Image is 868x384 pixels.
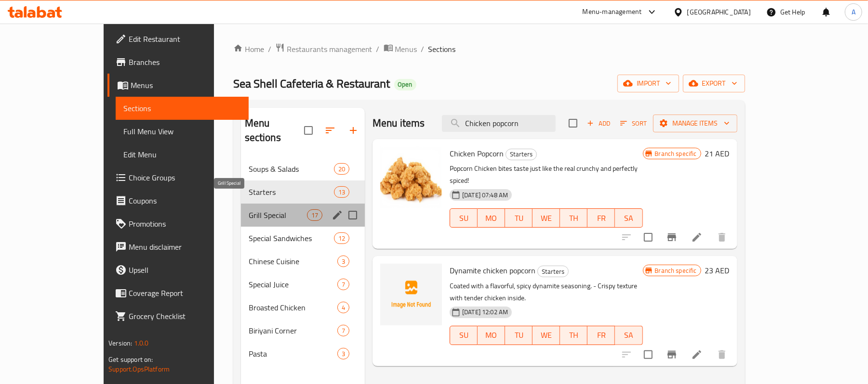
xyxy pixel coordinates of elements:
[129,56,241,68] span: Branches
[107,74,249,97] a: Menus
[307,211,322,220] span: 17
[691,77,737,90] span: export
[337,302,349,313] div: items
[241,296,365,319] div: Broasted Chicken4
[506,149,536,160] span: Starters
[450,163,642,187] p: Popcorn Chicken bites taste just like the real crunchy and perfectly spiced!
[450,280,642,304] p: Coated with a flavorful, spicy dynamite seasoning. - Crispy texture with tender chicken inside.
[241,204,365,227] div: Grill Special17edit
[586,118,612,129] span: Add
[481,211,501,225] span: MO
[249,186,334,198] span: Starters
[334,163,349,175] div: items
[380,264,442,325] img: Dynamite chicken popcorn
[241,250,365,273] div: Chinese Cuisine3
[458,191,512,200] span: [DATE] 07:48 AM
[653,115,737,132] button: Manage items
[509,328,529,342] span: TU
[249,348,337,359] span: Pasta
[107,166,249,189] a: Choice Groups
[134,337,149,349] span: 1.0.0
[533,208,560,228] button: WE
[660,343,683,366] button: Branch-specific-item
[307,209,322,221] div: items
[241,342,365,365] div: Pasta3
[660,226,683,249] button: Branch-specific-item
[233,43,745,55] nav: breadcrumb
[249,279,337,290] span: Special Juice
[129,287,241,299] span: Coverage Report
[129,195,241,206] span: Coupons
[454,211,474,225] span: SU
[334,188,349,197] span: 13
[563,113,583,133] span: Select section
[123,126,241,137] span: Full Menu View
[268,43,271,55] li: /
[618,116,649,131] button: Sort
[249,325,337,336] div: Biriyani Corner
[588,208,615,228] button: FR
[107,282,249,305] a: Coverage Report
[591,328,611,342] span: FR
[241,180,365,204] div: Starters13
[376,43,380,55] li: /
[241,319,365,342] div: Biriyani Corner7
[691,349,703,360] a: Edit menu item
[625,77,671,90] span: import
[108,337,132,349] span: Version:
[421,43,425,55] li: /
[108,353,153,366] span: Get support on:
[615,208,642,228] button: SA
[338,257,349,266] span: 3
[536,328,556,342] span: WE
[249,232,334,244] span: Special Sandwiches
[619,328,639,342] span: SA
[241,273,365,296] div: Special Juice7
[334,232,349,244] div: items
[428,43,456,55] span: Sections
[116,97,249,120] a: Sections
[249,302,337,313] span: Broasted Chicken
[691,231,703,243] a: Edit menu item
[287,43,373,55] span: Restaurants management
[107,27,249,51] a: Edit Restaurant
[591,211,611,225] span: FR
[583,116,614,131] button: Add
[458,307,512,317] span: [DATE] 12:02 AM
[454,328,474,342] span: SU
[241,227,365,250] div: Special Sandwiches12
[129,218,241,230] span: Promotions
[710,343,734,366] button: delete
[615,326,642,345] button: SA
[107,51,249,74] a: Branches
[560,326,588,345] button: TH
[373,116,425,130] h2: Menu items
[249,163,334,175] span: Soups & Salads
[108,363,170,375] a: Support.OpsPlatform
[506,149,537,160] div: Starters
[249,209,307,221] span: Grill Special
[617,75,679,92] button: import
[538,266,568,277] span: Starters
[245,116,305,145] h2: Menu sections
[509,211,529,225] span: TU
[505,208,533,228] button: TU
[337,279,349,290] div: items
[107,258,249,282] a: Upsell
[129,172,241,183] span: Choice Groups
[583,6,642,18] div: Menu-management
[394,80,416,89] span: Open
[651,266,701,275] span: Branch specific
[107,212,249,235] a: Promotions
[337,256,349,267] div: items
[450,208,478,228] button: SU
[588,326,615,345] button: FR
[330,208,345,222] button: edit
[249,256,337,267] span: Chinese Cuisine
[334,186,349,198] div: items
[129,310,241,322] span: Grocery Checklist
[583,116,614,131] span: Add item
